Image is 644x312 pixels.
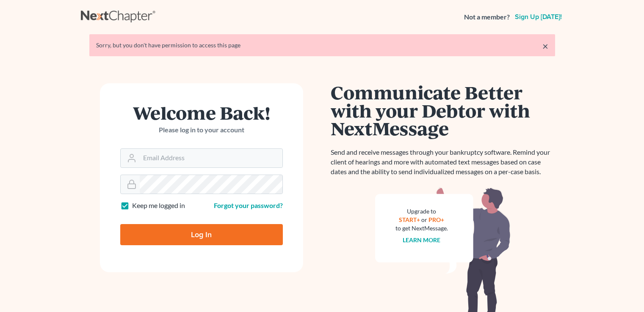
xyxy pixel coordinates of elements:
p: Send and receive messages through your bankruptcy software. Remind your client of hearings and mo... [331,148,555,177]
h1: Welcome Back! [120,104,283,122]
label: Keep me logged in [132,201,185,211]
div: to get NextMessage. [395,224,448,233]
h1: Communicate Better with your Debtor with NextMessage [331,83,555,137]
a: Forgot your password? [214,201,283,209]
a: START+ [399,216,420,223]
a: Learn more [403,236,440,244]
a: PRO+ [428,216,444,223]
div: Upgrade to [395,207,448,216]
input: Email Address [140,149,282,167]
input: Log In [120,224,283,245]
span: or [421,216,427,223]
a: × [542,41,548,51]
div: Sorry, but you don't have permission to access this page [96,41,548,49]
strong: Not a member? [464,12,510,22]
a: Sign up [DATE]! [513,14,564,20]
p: Please log in to your account [120,125,283,135]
